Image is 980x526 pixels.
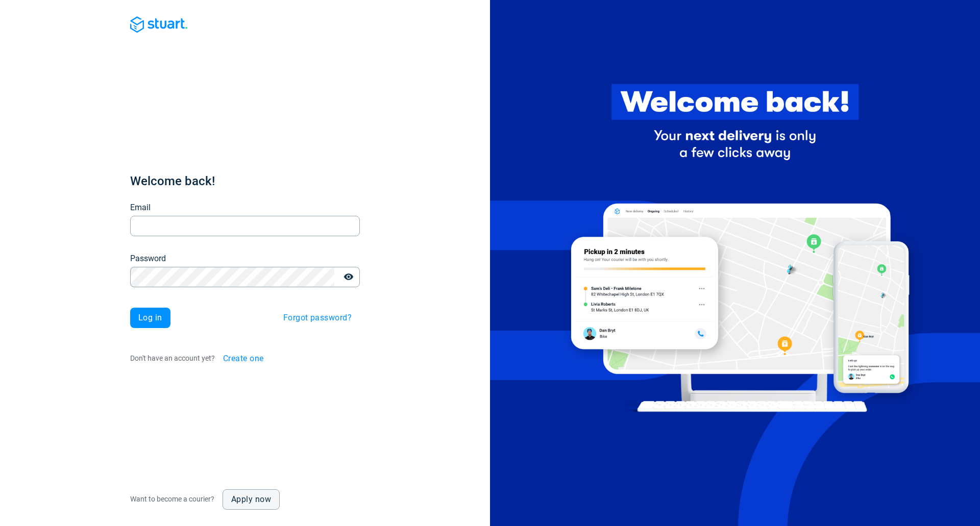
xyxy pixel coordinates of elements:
[130,495,214,503] span: Want to become a courier?
[130,354,215,362] span: Don't have an account yet?
[283,314,352,322] span: Forgot password?
[275,308,360,328] button: Forgot password?
[130,173,360,189] h1: Welcome back!
[231,495,271,504] span: Apply now
[130,16,187,33] img: Blue logo
[130,308,170,328] button: Log in
[130,202,151,214] label: Email
[138,314,162,322] span: Log in
[130,253,166,265] label: Password
[215,348,272,369] button: Create one
[223,489,280,510] a: Apply now
[223,355,264,363] span: Create one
